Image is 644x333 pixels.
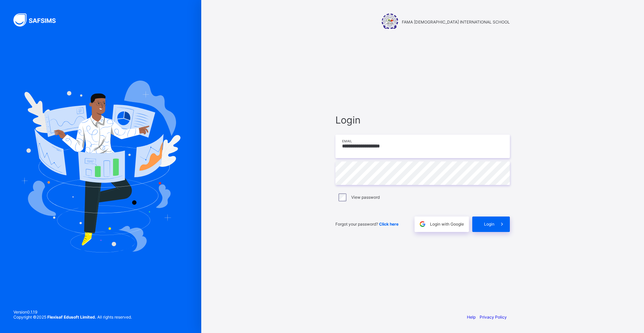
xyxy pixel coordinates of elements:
span: FAMA [DEMOGRAPHIC_DATA] INTERNATIONAL SCHOOL [402,19,510,25]
span: Login with Google [430,222,464,227]
span: Forgot your password? [335,222,398,227]
a: Click here [379,222,398,227]
label: View password [351,195,380,200]
span: Login [335,114,510,126]
a: Help [467,315,476,320]
a: Privacy Policy [480,315,507,320]
span: Copyright © 2025 All rights reserved. [13,315,132,320]
img: google.396cfc9801f0270233282035f929180a.svg [419,220,426,228]
img: SAFSIMS Logo [13,13,64,27]
img: Hero Image [21,81,180,252]
strong: Flexisaf Edusoft Limited. [47,315,96,320]
span: Version 0.1.19 [13,310,132,315]
span: Login [484,222,494,227]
